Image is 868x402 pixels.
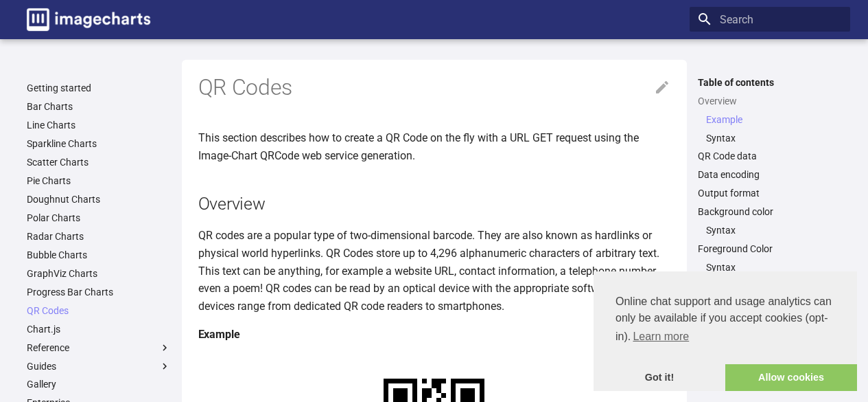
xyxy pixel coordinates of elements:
a: QR Code data [698,150,842,162]
a: Pie Charts [27,175,171,187]
nav: Table of contents [690,76,850,293]
p: QR codes are a popular type of two-dimensional barcode. They are also known as hardlinks or physi... [198,227,670,315]
input: Search [690,7,850,32]
a: Doughnut Charts [27,193,171,205]
h1: QR Codes [198,74,670,102]
div: cookieconsent [594,271,857,391]
a: Getting started [27,82,171,94]
a: Bubble Charts [27,249,171,261]
nav: Foreground Color [698,261,842,273]
a: dismiss cookie message [594,364,725,392]
label: Reference [27,342,171,354]
a: learn more about cookies [631,326,691,347]
a: Syntax [706,224,842,236]
img: logo [27,8,150,31]
a: Background color [698,205,842,218]
h2: Overview [198,192,670,216]
nav: Overview [698,113,842,144]
a: Polar Charts [27,212,171,224]
p: This section describes how to create a QR Code on the fly with a URL GET request using the Image-... [198,129,670,164]
a: Foreground Color [698,243,842,255]
a: Progress Bar Charts [27,286,171,298]
a: Output format [698,187,842,199]
a: Scatter Charts [27,156,171,168]
label: Table of contents [690,76,850,89]
a: Sparkline Charts [27,137,171,150]
a: Gallery [27,378,171,390]
a: GraphViz Charts [27,267,171,280]
a: Data encoding [698,168,842,181]
label: Guides [27,360,171,372]
a: Syntax [706,261,842,273]
nav: Background color [698,224,842,236]
a: allow cookies [725,364,857,392]
span: Online chat support and usage analytics can only be available if you accept cookies (opt-in). [615,293,835,347]
a: QR Codes [27,304,171,317]
a: Chart.js [27,323,171,335]
h4: Example [198,326,670,344]
a: Overview [698,95,842,107]
a: Line Charts [27,119,171,131]
a: Bar Charts [27,100,171,113]
a: Image-Charts documentation [21,3,156,36]
a: Syntax [706,132,842,144]
a: Example [706,113,842,126]
a: Radar Charts [27,230,171,243]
